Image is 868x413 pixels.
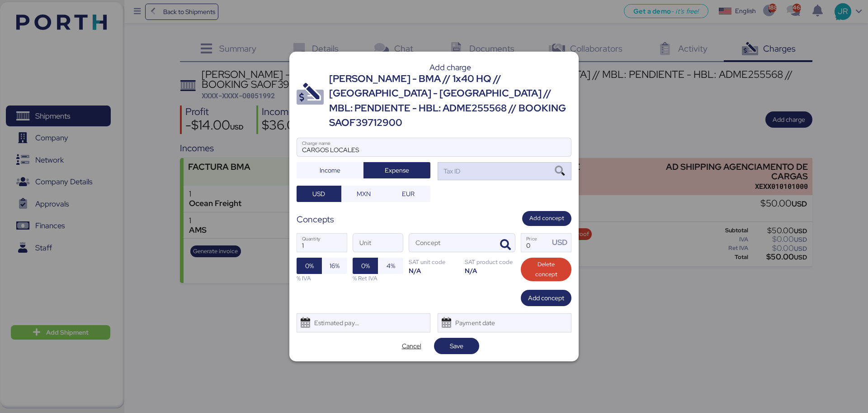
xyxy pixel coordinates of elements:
button: Add concept [522,211,571,226]
button: Expense [363,162,430,178]
span: EUR [402,188,415,199]
span: Income [320,165,340,176]
span: Cancel [402,341,421,351]
div: % Ret IVA [353,274,403,283]
button: 4% [378,258,403,274]
div: Add charge [329,63,571,72]
input: Charge name [297,138,571,156]
span: Save [450,341,463,351]
button: 16% [322,258,347,274]
div: Concepts [297,213,334,226]
div: Tax ID [442,166,460,176]
span: 0% [305,260,314,271]
button: Delete concept [521,258,571,281]
div: SAT unit code [409,258,459,266]
span: 16% [330,260,340,271]
span: Expense [385,165,409,176]
span: Add concept [528,293,564,303]
button: EUR [386,186,430,202]
button: MXN [341,186,386,202]
button: ConceptConcept [496,235,515,255]
input: Price [521,234,549,252]
button: Income [297,162,363,178]
div: SAT product code [465,258,515,266]
button: Add concept [521,290,571,306]
input: Quantity [297,234,347,252]
div: USD [552,237,571,248]
input: Concept [409,234,493,252]
div: N/A [465,266,515,275]
button: Save [434,338,479,354]
button: Cancel [389,338,434,354]
span: Add concept [529,213,564,223]
button: USD [297,186,341,202]
div: % IVA [297,274,347,283]
span: 0% [361,260,370,271]
button: 0% [297,258,322,274]
button: 0% [353,258,378,274]
input: Unit [353,234,403,252]
span: 4% [387,260,395,271]
div: [PERSON_NAME] - BMA // 1x40 HQ // [GEOGRAPHIC_DATA] - [GEOGRAPHIC_DATA] // MBL: PENDIENTE - HBL: ... [329,72,571,130]
span: Delete concept [528,259,564,279]
span: MXN [357,188,371,199]
div: N/A [409,266,459,275]
span: USD [312,188,325,199]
